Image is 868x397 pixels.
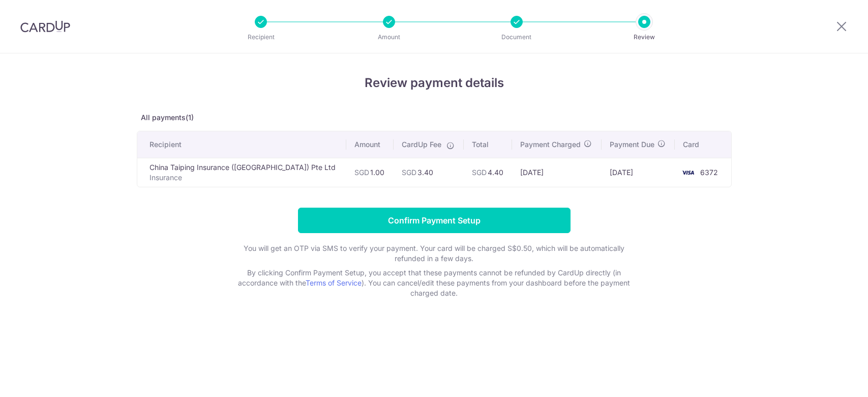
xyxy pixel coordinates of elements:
[137,131,347,158] th: Recipient
[472,168,487,177] span: SGD
[137,112,732,123] p: All payments(1)
[402,168,416,177] span: SGD
[149,173,339,183] p: Insurance
[346,158,393,187] td: 1.00
[479,32,554,42] p: Document
[20,20,70,33] img: CardUp
[137,74,732,92] h4: Review payment details
[402,139,441,150] span: CardUp Fee
[464,131,512,158] th: Total
[512,158,602,187] td: [DATE]
[520,139,581,150] span: Payment Charged
[231,243,638,264] p: You will get an OTP via SMS to verify your payment. Your card will be charged S$0.50, which will ...
[346,131,393,158] th: Amount
[354,168,369,177] span: SGD
[678,166,698,179] img: <span class="translation_missing" title="translation missing: en.account_steps.new_confirm_form.b...
[137,158,347,187] td: China Taiping Insurance ([GEOGRAPHIC_DATA]) Pte Ltd
[675,131,731,158] th: Card
[700,168,718,177] span: 6372
[607,32,682,42] p: Review
[351,32,427,42] p: Amount
[231,268,638,298] p: By clicking Confirm Payment Setup, you accept that these payments cannot be refunded by CardUp di...
[610,139,654,150] span: Payment Due
[298,208,571,233] input: Confirm Payment Setup
[306,278,362,287] a: Terms of Service
[223,32,298,42] p: Recipient
[394,158,464,187] td: 3.40
[803,366,858,392] iframe: Opens a widget where you can find more information
[602,158,675,187] td: [DATE]
[464,158,512,187] td: 4.40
